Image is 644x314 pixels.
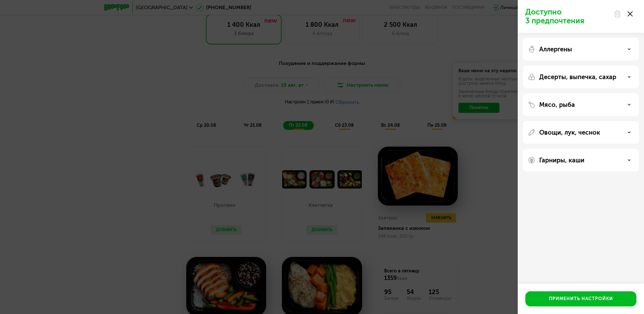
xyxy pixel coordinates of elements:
[539,73,616,81] p: Десерты, выпечка, сахар
[539,156,584,164] p: Гарниры, каши
[525,291,636,306] button: Применить настройки
[539,101,575,108] p: Мясо, рыба
[539,129,600,136] p: Овощи, лук, чеснок
[539,45,572,53] p: Аллергены
[525,8,610,25] p: Доступно 3 предпочтения
[549,296,613,302] div: Применить настройки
